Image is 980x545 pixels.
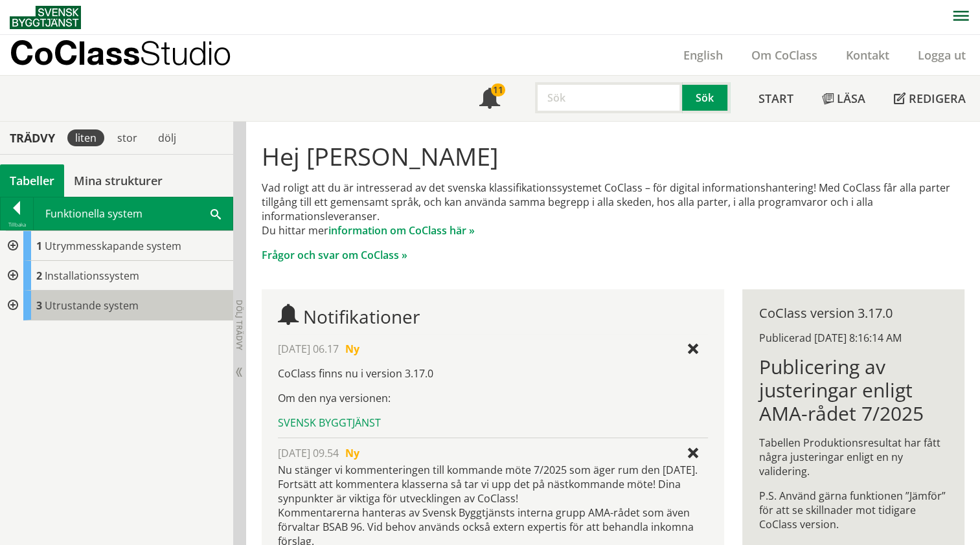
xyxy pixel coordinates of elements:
div: 11 [491,83,505,96]
div: Publicerad [DATE] 8:16:14 AM [759,331,948,345]
span: Sök i tabellen [211,206,221,220]
span: Notifikationer [303,304,420,329]
span: Utrymmesskapande system [45,239,181,253]
span: Studio [140,34,231,72]
span: Redigera [909,91,966,106]
span: Ny [345,446,359,460]
a: Logga ut [904,47,980,63]
p: P.S. Använd gärna funktionen ”Jämför” för att se skillnader mot tidigare CoClass version. [759,489,948,531]
h1: Publicering av justeringar enligt AMA-rådet 7/2025 [759,355,948,425]
span: Installationssystem [45,269,139,283]
p: CoClass [10,45,231,60]
div: Funktionella system [34,197,233,230]
a: Start [744,76,808,121]
button: Sök [682,82,730,113]
p: Tabellen Produktionsresultat har fått några justeringar enligt en ny validering. [759,436,948,478]
img: Svensk Byggtjänst [10,6,81,29]
div: Tillbaka [1,219,33,230]
a: Redigera [880,76,980,121]
div: Trädvy [3,131,62,145]
a: CoClassStudio [10,35,259,75]
h1: Hej [PERSON_NAME] [262,142,965,170]
span: Dölj trädvy [234,300,245,350]
a: Mina strukturer [64,164,172,197]
span: Notifikationer [479,89,500,110]
a: Frågor och svar om CoClass » [262,248,407,262]
div: dölj [150,129,184,146]
div: CoClass version 3.17.0 [759,306,948,320]
span: 3 [36,298,42,313]
input: Sök [535,82,682,113]
span: 1 [36,239,42,253]
a: Läsa [808,76,880,121]
span: Ny [345,342,359,356]
p: Om den nya versionen: [278,391,709,405]
span: 2 [36,269,42,283]
div: liten [67,129,104,146]
span: Utrustande system [45,298,139,313]
a: English [669,47,737,63]
a: Om CoClass [737,47,832,63]
span: [DATE] 06.17 [278,342,339,356]
a: Kontakt [832,47,904,63]
span: Läsa [837,91,865,106]
span: Start [758,91,793,106]
span: [DATE] 09.54 [278,446,339,460]
p: Vad roligt att du är intresserad av det svenska klassifikationssystemet CoClass – för digital inf... [262,181,965,238]
a: information om CoClass här » [328,223,475,238]
p: CoClass finns nu i version 3.17.0 [278,366,709,381]
a: 11 [465,76,514,121]
div: Svensk Byggtjänst [278,416,709,430]
div: stor [109,129,145,146]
